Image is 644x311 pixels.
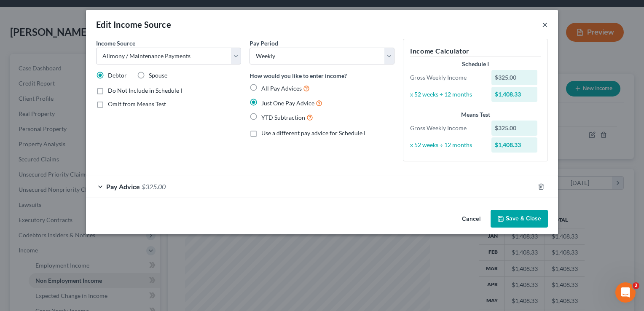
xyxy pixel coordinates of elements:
[410,60,541,68] div: Schedule I
[142,182,166,190] span: $325.00
[96,19,171,30] div: Edit Income Source
[406,90,487,99] div: x 52 weeks ÷ 12 months
[261,85,302,92] span: All Pay Advices
[261,99,314,107] span: Just One Pay Advice
[491,210,548,228] button: Save & Close
[455,211,487,228] button: Cancel
[261,129,365,137] span: Use a different pay advice for Schedule I
[491,137,538,153] div: $1,408.33
[108,72,127,79] span: Debtor
[615,282,636,303] iframe: Intercom live chat
[410,110,541,119] div: Means Test
[250,39,278,48] label: Pay Period
[149,72,167,79] span: Spouse
[108,100,166,107] span: Omit from Means Test
[491,121,538,136] div: $325.00
[410,46,541,56] h5: Income Calculator
[491,87,538,102] div: $1,408.33
[542,19,548,29] button: ×
[406,141,487,149] div: x 52 weeks ÷ 12 months
[106,182,140,190] span: Pay Advice
[406,73,487,82] div: Gross Weekly Income
[250,71,347,80] label: How would you like to enter income?
[406,124,487,132] div: Gross Weekly Income
[491,70,538,85] div: $325.00
[108,87,182,94] span: Do Not Include in Schedule I
[633,282,639,289] span: 2
[96,40,135,47] span: Income Source
[261,114,305,121] span: YTD Subtraction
